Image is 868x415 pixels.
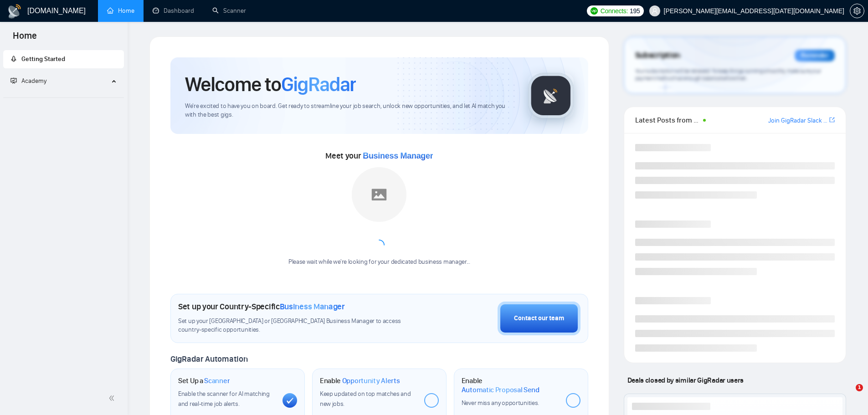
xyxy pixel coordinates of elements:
[462,399,539,407] span: Never miss any opportunities.
[514,313,564,323] div: Contact our team
[325,151,433,161] span: Meet your
[635,67,821,82] span: Your subscription will be renewed. To keep things running smoothly, make sure your payment method...
[829,116,835,124] a: export
[10,77,46,85] span: Academy
[107,7,134,15] a: homeHome
[178,302,345,312] h1: Set up your Country-Specific
[528,73,574,118] img: gigradar-logo.png
[280,302,345,312] span: Business Manager
[635,48,680,63] span: Subscription
[212,7,246,15] a: searchScanner
[3,94,124,100] li: Academy Homepage
[635,114,700,126] span: Latest Posts from the GigRadar Community
[462,376,559,394] h1: Enable
[178,390,270,408] span: Enable the scanner for AI matching and real-time job alerts.
[170,354,247,364] span: GigRadar Automation
[21,77,46,85] span: Academy
[178,317,420,334] span: Set up your [GEOGRAPHIC_DATA] or [GEOGRAPHIC_DATA] Business Manager to access country-specific op...
[856,384,863,391] span: 1
[850,7,864,15] span: setting
[795,50,835,61] div: Reminder
[624,372,747,388] span: Deals closed by similar GigRadar users
[342,376,400,385] span: Opportunity Alerts
[850,7,864,15] a: setting
[10,56,17,62] span: rocket
[601,6,628,16] span: Connects:
[591,7,598,15] img: upwork-logo.png
[281,72,356,97] span: GigRadar
[283,258,476,266] div: Please wait while we're looking for your dedicated business manager...
[498,302,580,335] button: Contact our team
[3,50,124,68] li: Getting Started
[652,8,658,14] span: user
[153,7,194,15] a: dashboardDashboard
[363,151,433,160] span: Business Manager
[185,72,356,97] h1: Welcome to
[204,376,230,385] span: Scanner
[373,239,385,251] span: loading
[850,4,864,18] button: setting
[352,167,406,222] img: placeholder.png
[462,385,539,395] span: Automatic Proposal Send
[5,29,44,48] span: Home
[768,116,827,126] a: Join GigRadar Slack Community
[108,394,118,403] span: double-left
[10,77,17,84] span: fund-projection-screen
[7,4,22,19] img: logo
[178,376,230,385] h1: Set Up a
[630,6,640,16] span: 195
[320,390,411,408] span: Keep updated on top matches and new jobs.
[21,55,65,63] span: Getting Started
[829,116,835,123] span: export
[837,384,859,406] iframe: Intercom live chat
[320,376,400,385] h1: Enable
[185,102,514,119] span: We're excited to have you on board. Get ready to streamline your job search, unlock new opportuni...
